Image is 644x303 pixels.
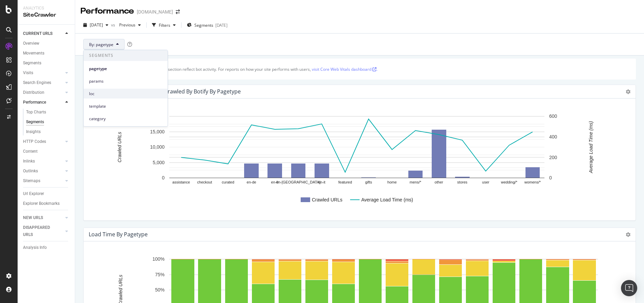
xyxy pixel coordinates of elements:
[318,180,325,184] text: en-it
[23,50,70,57] a: Movements
[83,39,125,50] button: By: pagetype
[588,121,594,174] text: Average Load Time (ms)
[435,180,443,184] text: other
[116,22,135,28] span: Previous
[247,180,256,184] text: en-de
[89,42,113,47] span: By: pagetype
[387,180,397,184] text: home
[26,109,46,116] div: Top Charts
[184,20,230,30] button: Segments[DATE]
[111,22,116,28] span: vs
[89,230,148,239] h4: Load Time by pagetype
[23,11,69,19] div: SiteCrawler
[23,40,70,47] a: Overview
[26,128,70,135] a: Insights
[23,60,70,67] a: Segments
[23,99,63,106] a: Performance
[23,244,70,251] a: Analysis Info
[155,272,165,277] text: 75%
[222,180,234,184] text: curated
[116,20,144,30] button: Previous
[549,113,557,119] text: 600
[23,224,57,238] div: DISAPPEARED URLS
[524,180,541,184] text: womens/*
[23,30,52,37] div: CURRENT URLS
[271,180,279,184] text: en-fr
[23,99,46,106] div: Performance
[338,180,352,184] text: featured
[501,180,518,184] text: wedding/*
[23,40,39,47] div: Overview
[23,148,70,155] a: Content
[162,175,165,180] text: 0
[23,200,60,207] div: Explorer Bookmarks
[26,118,44,126] div: Segments
[89,66,162,72] span: pagetype
[23,190,70,197] a: Url Explorer
[117,132,122,162] text: Crawled URLs
[84,50,168,61] span: Segments
[26,109,70,116] a: Top Charts
[312,66,378,72] a: visit Core Web Vitals dashboard .
[23,190,44,197] div: Url Explorer
[361,197,413,202] text: Average Load Time (ms)
[23,79,63,86] a: Search Engines
[26,118,70,126] a: Segments
[23,224,63,238] a: DISAPPEARED URLS
[81,5,134,17] div: Performance
[276,180,320,184] text: en-[GEOGRAPHIC_DATA]
[23,138,46,145] div: HTTP Codes
[23,200,70,207] a: Explorer Bookmarks
[107,66,378,72] div: The performance reports in this section reflect bot activity. For reports on how your site perfor...
[150,129,165,134] text: 15,000
[23,69,33,77] div: Visits
[621,280,637,296] div: Open Intercom Messenger
[626,89,630,94] i: Options
[215,22,228,28] div: [DATE]
[89,91,162,97] span: loc
[23,177,40,185] div: Sitemaps
[152,256,165,262] text: 100%
[23,69,63,77] a: Visits
[23,89,44,96] div: Distribution
[457,180,467,184] text: stores
[90,22,103,28] span: 2025 Sep. 8th
[365,180,372,184] text: gifts
[549,155,557,160] text: 200
[89,116,162,122] span: category
[137,8,173,15] div: [DOMAIN_NAME]
[23,138,63,145] a: HTTP Codes
[23,89,63,96] a: Distribution
[23,168,38,175] div: Outlinks
[23,50,44,57] div: Movements
[312,197,342,202] text: Crawled URLs
[23,148,38,155] div: Content
[23,177,63,185] a: Sitemaps
[153,160,165,165] text: 5,000
[549,134,557,139] text: 400
[26,128,41,135] div: Insights
[176,9,180,14] div: arrow-right-arrow-left
[197,180,212,184] text: checkout
[149,20,178,30] button: Filters
[89,103,162,109] span: template
[410,180,422,184] text: mens/*
[23,244,47,251] div: Analysis Info
[23,30,63,37] a: CURRENT URLS
[89,78,162,84] span: params
[23,5,69,11] div: Analytics
[626,232,630,237] i: Options
[172,180,190,184] text: assistance
[23,168,63,175] a: Outlinks
[155,287,165,293] text: 50%
[89,109,625,215] svg: A chart.
[549,175,552,180] text: 0
[159,22,170,28] div: Filters
[23,79,51,86] div: Search Engines
[23,158,63,165] a: Inlinks
[81,20,111,30] button: [DATE]
[23,214,63,221] a: NEW URLS
[150,144,165,150] text: 10,000
[194,22,213,28] span: Segments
